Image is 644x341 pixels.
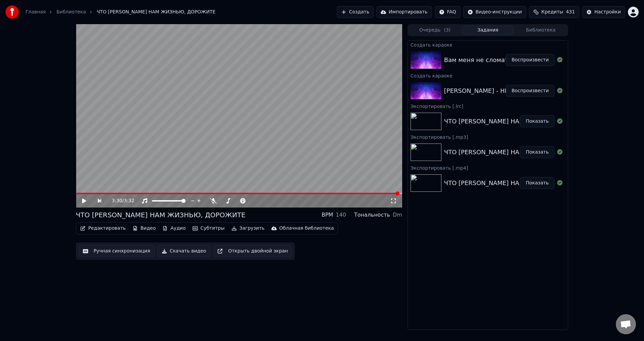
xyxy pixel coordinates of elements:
[77,224,128,233] button: Редактировать
[76,210,246,220] div: ЧТО [PERSON_NAME] НАМ ЖИЗНЬЮ, ДОРОЖИТЕ
[506,85,554,97] button: Воспроизвести
[25,9,46,15] a: Главная
[322,211,333,219] div: BPM
[520,146,554,158] button: Показать
[444,86,560,96] div: [PERSON_NAME] - НЕ НАДО БОЯТЬСЯ
[376,6,432,18] button: Импортировать
[112,197,122,204] span: 3:30
[130,224,159,233] button: Видео
[229,224,267,233] button: Загрузить
[97,9,215,15] span: ЧТО [PERSON_NAME] НАМ ЖИЗНЬЮ, ДОРОЖИТЕ
[582,6,625,18] button: Настройки
[444,178,597,188] div: ЧТО [PERSON_NAME] НАМ ЖИЗНЬЮ, ДОРОЖИТЕ
[506,54,554,66] button: Воспроизвести
[435,6,461,18] button: FAQ
[408,102,568,110] div: Экспортировать [.lrc]
[541,9,563,15] span: Кредиты
[25,9,215,15] nav: breadcrumb
[124,197,134,204] span: 3:32
[78,245,155,257] button: Ручная синхронизация
[462,25,515,35] button: Задания
[157,245,211,257] button: Скачать видео
[514,25,567,35] button: Библиотека
[337,6,374,18] button: Создать
[279,225,334,232] div: Облачная библиотека
[408,71,568,79] div: Создать караоке
[444,27,450,34] span: ( 3 )
[190,224,227,233] button: Субтитры
[463,6,526,18] button: Видео-инструкции
[444,117,597,126] div: ЧТО [PERSON_NAME] НАМ ЖИЗНЬЮ, ДОРОЖИТЕ
[529,6,579,18] button: Кредиты431
[566,9,575,15] span: 431
[408,164,568,172] div: Экспортировать [.mp4]
[520,115,554,127] button: Показать
[393,211,402,219] div: Dm
[354,211,390,219] div: Тональность
[444,148,597,157] div: ЧТО [PERSON_NAME] НАМ ЖИЗНЬЮ, ДОРОЖИТЕ
[444,55,512,65] div: Вам меня не сломать
[520,177,554,189] button: Показать
[616,314,636,334] a: Открытый чат
[112,197,128,204] div: /
[409,25,462,35] button: Очередь
[56,9,86,15] a: Библиотека
[160,224,188,233] button: Аудио
[594,9,621,15] div: Настройки
[408,133,568,141] div: Экспортировать [.mp3]
[408,41,568,49] div: Создать караоке
[5,5,19,19] img: youka
[213,245,292,257] button: Открыть двойной экран
[336,211,346,219] div: 140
